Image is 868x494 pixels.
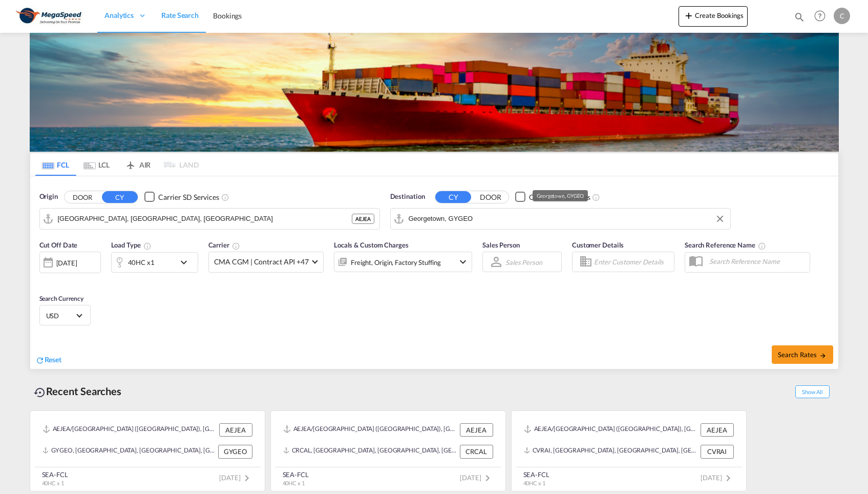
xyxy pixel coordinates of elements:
div: GYGEO [218,445,252,458]
div: AEJEA/Port of Jebel Ali (AEJEA), United Arab Emirates, Asia [43,423,217,437]
span: Customer Details [572,241,624,249]
img: LCL+%26+FCL+BACKGROUND.png [30,33,839,152]
div: CRCAL, Caldera, Costa Rica, Mexico & Central America, Americas [283,445,457,458]
recent-search-card: AEJEA/[GEOGRAPHIC_DATA] ([GEOGRAPHIC_DATA]), [GEOGRAPHIC_DATA], [GEOGRAPHIC_DATA] AEJEACRCAL, [GE... [270,410,506,491]
button: DOOR [65,191,100,203]
recent-search-card: AEJEA/[GEOGRAPHIC_DATA] ([GEOGRAPHIC_DATA]), [GEOGRAPHIC_DATA], [GEOGRAPHIC_DATA] AEJEACVRAI, [GE... [511,410,747,491]
div: GYGEO, Georgetown, Guyana, South America, Americas [43,445,216,458]
span: 40HC x 1 [523,480,545,486]
span: Search Rates [778,351,827,359]
div: Recent Searches [30,380,126,403]
md-icon: icon-chevron-down [178,256,195,269]
div: 40HC x1 [128,255,155,270]
div: icon-refreshReset [35,355,62,366]
md-icon: icon-chevron-right [722,472,734,484]
button: CY [102,191,138,203]
input: Search by Port [58,211,352,227]
md-icon: Unchecked: Search for CY (Container Yard) services for all selected carriers.Checked : Search for... [592,193,600,201]
span: Origin [39,192,58,202]
md-icon: The selected Trucker/Carrierwill be displayed in the rate results If the rates are from another f... [232,242,240,250]
div: Carrier SD Services [529,192,590,202]
md-icon: icon-chevron-right [241,472,253,484]
span: [DATE] [701,474,734,482]
div: icon-magnify [794,11,805,27]
div: CVRAI [701,445,734,458]
span: Carrier [208,241,240,249]
div: C [834,8,850,24]
div: AEJEA/Port of Jebel Ali (AEJEA), United Arab Emirates, Asia [524,423,698,437]
span: Locals & Custom Charges [334,241,409,249]
md-icon: icon-chevron-down [457,256,469,268]
recent-search-card: AEJEA/[GEOGRAPHIC_DATA] ([GEOGRAPHIC_DATA]), [GEOGRAPHIC_DATA], [GEOGRAPHIC_DATA] AEJEAGYGEO, [GE... [30,410,265,491]
span: Analytics [104,10,134,20]
span: USD [46,311,75,320]
div: Carrier SD Services [158,192,219,202]
span: Rate Search [161,11,199,19]
button: CY [435,191,471,203]
div: 40HC x1icon-chevron-down [111,252,198,273]
md-icon: icon-arrow-right [819,352,827,359]
span: 40HC x 1 [42,480,64,486]
span: Search Currency [39,295,84,302]
md-pagination-wrapper: Use the left and right arrow keys to navigate between tabs [35,153,199,176]
span: Show All [795,385,829,398]
md-icon: icon-backup-restore [34,386,46,399]
span: [DATE] [219,474,252,482]
div: CRCAL [460,445,493,458]
md-icon: icon-magnify [794,11,805,23]
span: Cut Off Date [39,241,78,249]
div: [DATE] [56,258,77,267]
button: icon-plus 400-fgCreate Bookings [679,6,748,27]
input: Search by Port [409,211,725,227]
div: AEJEA [219,423,252,437]
input: Enter Customer Details [594,254,671,270]
md-input-container: Port of Jebel Ali, Jebel Ali, AEJEA [40,209,379,229]
div: Georgetown, GYGEO [537,190,584,201]
div: AEJEA/Port of Jebel Ali (AEJEA), United Arab Emirates, Asia [283,423,457,437]
div: CVRAI, Praia, Cape Verde, Western Africa, Africa [524,445,698,458]
div: AEJEA [352,214,374,224]
div: SEA-FCL [283,470,309,479]
div: Help [811,7,834,26]
span: [DATE] [460,474,493,482]
button: Clear Input [712,211,728,227]
md-tab-item: AIR [117,153,158,176]
div: SEA-FCL [42,470,68,479]
span: 40HC x 1 [283,480,305,486]
span: Search Reference Name [685,241,766,249]
div: [DATE] [39,252,101,273]
button: DOOR [473,191,509,203]
span: Load Type [111,241,152,249]
md-checkbox: Checkbox No Ink [144,192,219,202]
div: Freight Origin Factory Stuffing [351,255,441,270]
div: AEJEA [701,423,734,437]
button: Search Ratesicon-arrow-right [772,345,833,364]
md-checkbox: Checkbox No Ink [515,192,590,202]
span: Bookings [213,11,242,20]
div: Freight Origin Factory Stuffingicon-chevron-down [334,252,472,272]
span: CMA CGM | Contract API +47 [214,257,309,267]
md-datepicker: Select [39,272,47,286]
md-icon: Unchecked: Search for CY (Container Yard) services for all selected carriers.Checked : Search for... [221,193,229,201]
span: Destination [390,192,425,202]
img: ad002ba0aea611eda5429768204679d3.JPG [15,5,84,28]
md-icon: icon-refresh [35,356,45,365]
span: Sales Person [482,241,520,249]
md-tab-item: LCL [76,153,117,176]
md-input-container: Georgetown, GYGEO [391,209,730,229]
md-tab-item: FCL [35,153,76,176]
span: Help [811,7,829,25]
div: SEA-FCL [523,470,549,479]
input: Search Reference Name [704,254,810,269]
md-icon: Your search will be saved by the below given name [758,242,766,250]
div: AEJEA [460,423,493,437]
md-select: Sales Person [504,255,543,270]
md-icon: icon-airplane [124,159,137,167]
div: Origin DOOR CY Checkbox No InkUnchecked: Search for CY (Container Yard) services for all selected... [30,176,838,369]
span: Reset [45,355,62,364]
md-select: Select Currency: $ USDUnited States Dollar [45,308,85,323]
md-icon: icon-chevron-right [481,472,494,484]
md-icon: icon-information-outline [143,242,152,250]
md-icon: icon-plus 400-fg [683,9,695,22]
